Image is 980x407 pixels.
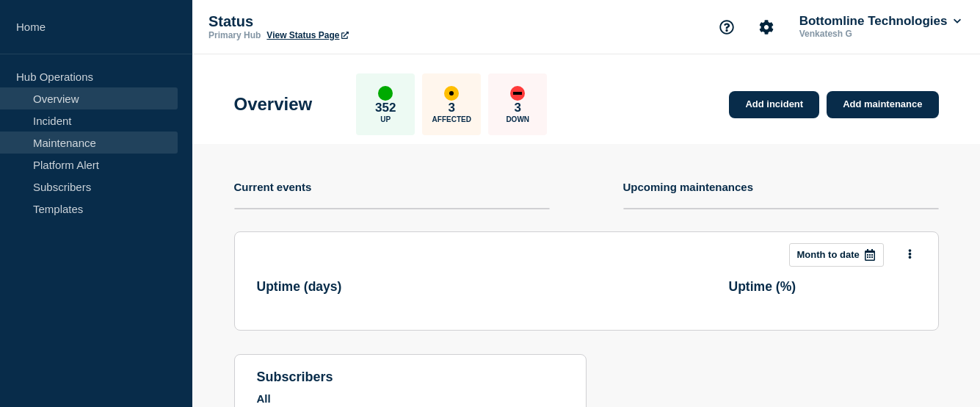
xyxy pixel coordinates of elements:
[827,91,938,118] a: Add maintenance
[234,181,312,193] h4: Current events
[515,101,521,115] p: 3
[729,91,819,118] a: Add incident
[797,249,860,260] p: Month to date
[234,94,313,115] h1: Overview
[266,30,348,40] a: View Status Page
[378,86,393,101] div: up
[506,115,529,123] p: Down
[432,115,471,123] p: Affected
[380,115,391,123] p: Up
[623,181,754,193] h4: Upcoming maintenances
[375,101,396,115] p: 352
[257,279,444,295] h3: Uptime ( days )
[729,279,916,295] h3: Uptime ( % )
[257,370,564,385] h4: subscribers
[208,13,502,30] p: Status
[257,392,564,405] p: All
[751,12,782,43] button: Account settings
[510,86,525,101] div: down
[449,101,455,115] p: 3
[711,12,742,43] button: Support
[789,243,884,267] button: Month to date
[796,14,964,29] button: Bottomline Technologies
[208,30,261,40] p: Primary Hub
[444,86,459,101] div: affected
[796,29,949,39] p: Venkatesh G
